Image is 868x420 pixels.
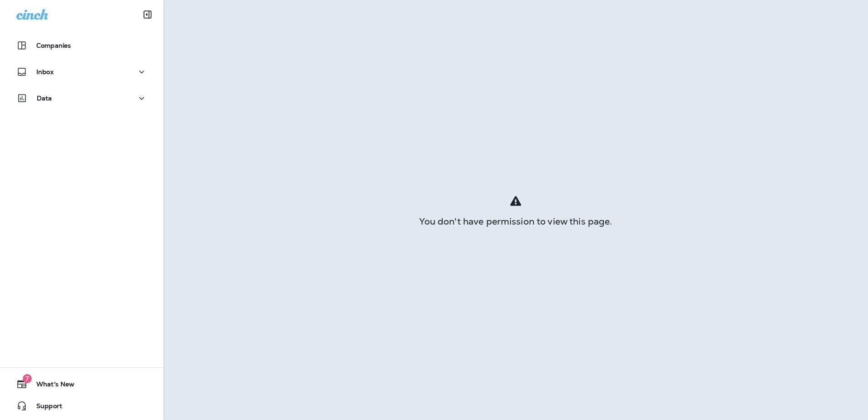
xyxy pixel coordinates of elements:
button: Companies [9,36,154,55]
button: Collapse Sidebar [135,5,160,24]
p: Inbox [36,68,54,75]
button: 7What's New [9,375,154,393]
button: Data [9,89,154,107]
button: Inbox [9,63,154,81]
p: Data [37,95,52,102]
button: Support [9,397,154,415]
div: You don't have permission to view this page. [163,218,868,225]
span: Support [27,402,62,413]
span: 7 [23,374,32,383]
span: What's New [27,380,74,391]
p: Companies [36,42,71,49]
